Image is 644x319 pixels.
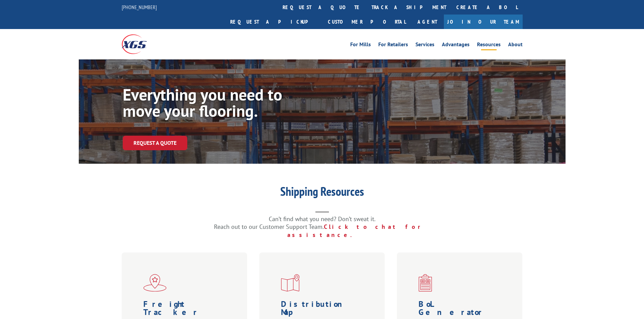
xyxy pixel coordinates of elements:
a: About [508,42,523,49]
img: xgs-icon-distribution-map-red [281,274,300,292]
a: Resources [477,42,501,49]
a: Services [415,42,434,49]
p: Can’t find what you need? Don’t sweat it. Reach out to our Customer Support Team. [187,215,457,239]
h1: Everything you need to move your flooring. [123,86,326,122]
img: xgs-icon-flagship-distribution-model-red [143,274,167,292]
h1: Shipping Resources [187,185,457,201]
a: Request a Quote [123,136,187,150]
a: Customer Portal [323,15,411,29]
a: [PHONE_NUMBER] [122,4,157,10]
a: For Mills [350,42,371,49]
a: Join Our Team [444,15,523,29]
img: xgs-icon-bo-l-generator-red [419,274,432,292]
a: For Retailers [378,42,408,49]
a: Advantages [442,42,470,49]
a: Request a pickup [225,15,323,29]
a: Agent [411,15,444,29]
a: Click to chat for assistance. [287,223,430,239]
